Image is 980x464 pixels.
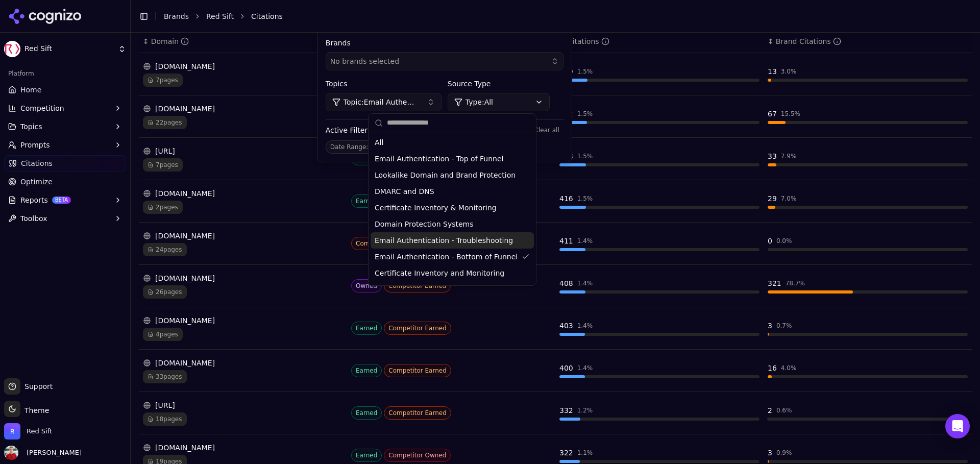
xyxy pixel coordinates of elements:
[143,116,187,129] span: 22 pages
[577,279,593,287] div: 1.4 %
[143,158,183,172] span: 7 pages
[164,12,189,20] a: Brands
[139,30,347,53] th: domain
[776,406,792,414] div: 0.6 %
[330,56,399,66] span: No brands selected
[375,170,516,180] span: Lookalike Domain and Brand Protection
[351,237,419,250] span: Competitor Earned
[781,152,797,160] div: 7.9 %
[768,405,772,416] div: 2
[577,194,593,203] div: 1.5 %
[577,237,593,245] div: 1.4 %
[559,278,573,288] div: 408
[164,11,951,21] nav: breadcrumb
[143,443,343,453] div: [DOMAIN_NAME]
[577,67,593,76] div: 1.5 %
[465,97,493,107] span: Type: All
[351,194,382,208] span: Earned
[4,446,82,460] button: Open user button
[945,414,970,438] div: Open Intercom Messenger
[4,137,126,153] button: Prompts
[384,322,451,335] span: Competitor Earned
[143,273,343,283] div: [DOMAIN_NAME]
[326,38,563,48] label: Brands
[768,151,777,161] div: 33
[4,118,126,135] button: Topics
[577,322,593,330] div: 1.4 %
[375,203,497,213] span: Certificate Inventory & Monitoring
[143,231,343,241] div: [DOMAIN_NAME]
[143,188,343,199] div: [DOMAIN_NAME]
[151,36,189,46] div: Domain
[4,423,20,439] img: Red Sift
[351,406,382,420] span: Earned
[768,448,772,458] div: 3
[143,370,187,383] span: 33 pages
[22,448,82,457] span: [PERSON_NAME]
[384,449,451,462] span: Competitor Owned
[21,158,53,168] span: Citations
[559,193,573,204] div: 416
[4,65,126,82] div: Platform
[375,252,518,262] span: Email Authentication - Bottom of Funnel
[4,210,126,227] button: Toolbox
[20,121,42,132] span: Topics
[577,449,593,457] div: 1.1 %
[768,36,968,46] div: ↕Brand Citations
[384,364,451,377] span: Competitor Earned
[559,321,573,331] div: 403
[351,449,382,462] span: Earned
[768,321,772,331] div: 3
[384,406,451,420] span: Competitor Earned
[559,236,573,246] div: 411
[143,400,343,410] div: [URL]
[4,82,126,98] a: Home
[768,193,777,204] div: 29
[768,278,781,288] div: 321
[448,93,550,111] button: Type:All
[143,104,343,114] div: [DOMAIN_NAME]
[369,132,536,285] div: Suggestions
[768,236,772,246] div: 0
[143,74,183,87] span: 7 pages
[4,100,126,116] button: Competition
[143,285,187,299] span: 26 pages
[4,423,52,439] button: Open organization switcher
[559,36,759,46] div: ↕Citations
[530,124,563,136] button: Clear all
[20,140,50,150] span: Prompts
[776,449,792,457] div: 0.9 %
[4,446,18,460] img: Jack Lilley
[577,110,593,118] div: 1.5 %
[52,197,71,204] span: BETA
[20,85,41,95] span: Home
[4,192,126,208] button: ReportsBETA
[577,152,593,160] div: 1.5 %
[143,61,343,71] div: [DOMAIN_NAME]
[143,201,183,214] span: 2 pages
[559,405,573,416] div: 332
[375,268,504,278] span: Certificate Inventory and Monitoring
[768,109,777,119] div: 67
[375,219,474,229] span: Domain Protection Systems
[781,364,797,372] div: 4.0 %
[786,279,805,287] div: 78.7 %
[764,30,972,53] th: brandCitationCount
[776,36,841,46] div: Brand Citations
[375,284,475,295] span: Email Authentication - MSPs
[375,186,434,197] span: DMARC and DNS
[577,364,593,372] div: 1.4 %
[351,364,382,377] span: Earned
[143,412,187,426] span: 18 pages
[20,406,49,414] span: Theme
[143,146,343,156] div: [URL]
[143,243,187,256] span: 24 pages
[4,174,126,190] a: Optimize
[326,125,372,135] span: Active Filters
[24,44,114,54] span: Red Sift
[577,406,593,414] div: 1.2 %
[330,143,369,151] span: Date Range :
[375,154,503,164] span: Email Authentication - Top of Funnel
[351,322,382,335] span: Earned
[559,448,573,458] div: 322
